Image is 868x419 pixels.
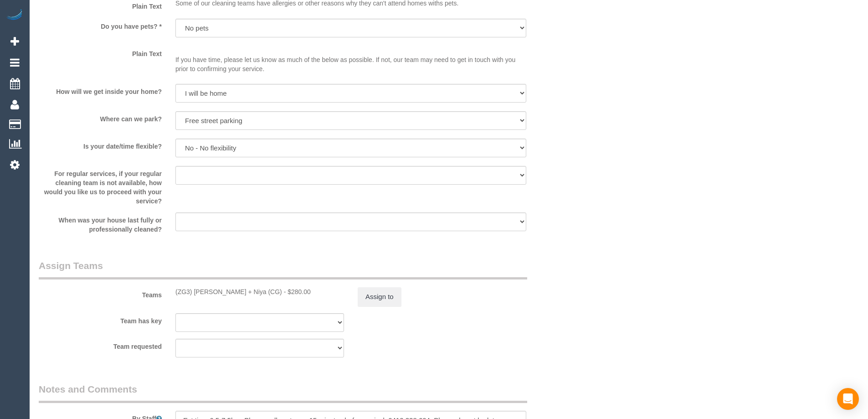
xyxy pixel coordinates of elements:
label: Plain Text [32,46,169,58]
label: Is your date/time flexible? [32,139,169,151]
legend: Assign Teams [39,259,527,279]
label: How will we get inside your home? [32,84,169,96]
label: Teams [32,287,169,300]
div: 1 hour x $280.00/hour [175,287,344,296]
label: For regular services, if your regular cleaning team is not available, how would you like us to pr... [32,166,169,206]
label: Do you have pets? * [32,19,169,31]
button: Assign to [358,287,401,306]
img: Automaid Logo [5,9,24,22]
label: Team requested [32,339,169,351]
label: Team has key [32,313,169,326]
div: Open Intercom Messenger [837,388,859,410]
legend: Notes and Comments [39,383,527,403]
label: When was your house last fully or professionally cleaned? [32,212,169,234]
label: Where can we park? [32,111,169,124]
p: If you have time, please let us know as much of the below as possible. If not, our team may need ... [175,46,526,73]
